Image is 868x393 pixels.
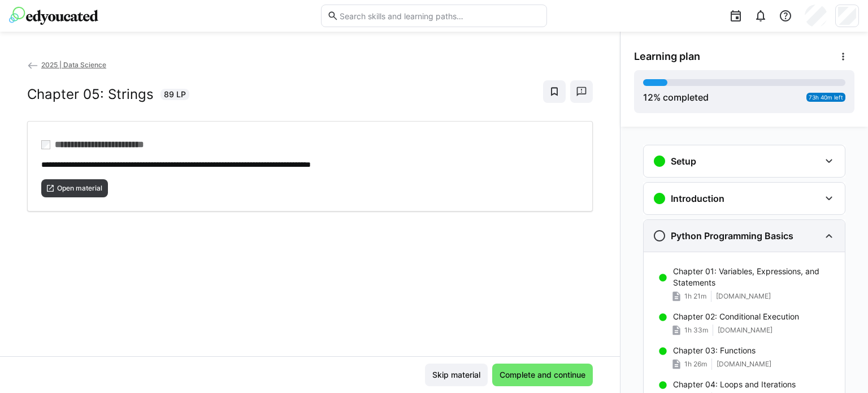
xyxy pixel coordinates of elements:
[643,90,709,104] div: % completed
[809,94,843,101] span: 73h 40m left
[671,193,724,204] h3: Introduction
[27,86,154,103] h2: Chapter 05: Strings
[56,184,103,193] span: Open material
[634,50,700,63] span: Learning plan
[684,292,706,301] span: 1h 21m
[717,360,771,369] span: [DOMAIN_NAME]
[684,326,708,335] span: 1h 33m
[27,61,106,69] a: 2025 | Data Science
[718,326,772,335] span: [DOMAIN_NAME]
[41,61,106,69] span: 2025 | Data Science
[492,364,593,386] button: Complete and continue
[673,379,796,390] p: Chapter 04: Loops and Iterations
[684,360,707,369] span: 1h 26m
[338,11,541,21] input: Search skills and learning paths…
[425,364,488,386] button: Skip material
[673,311,799,322] p: Chapter 02: Conditional Execution
[498,369,587,381] span: Complete and continue
[673,345,756,356] p: Chapter 03: Functions
[716,292,771,301] span: [DOMAIN_NAME]
[671,156,696,167] h3: Setup
[671,230,793,241] h3: Python Programming Basics
[431,369,482,381] span: Skip material
[164,89,186,100] span: 89 LP
[41,179,108,197] button: Open material
[643,92,653,103] span: 12
[673,266,836,288] p: Chapter 01: Variables, Expressions, and Statements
